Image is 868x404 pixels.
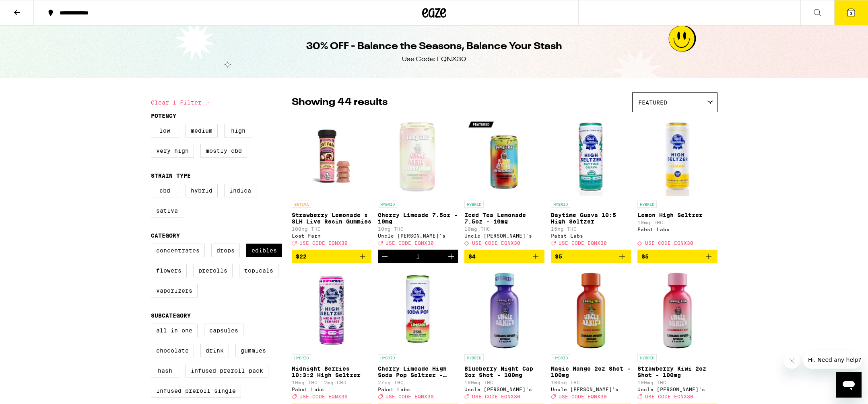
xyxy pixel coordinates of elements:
[836,372,862,398] iframe: Button to launch messaging window
[292,387,372,392] div: Pabst Labs
[464,354,484,361] p: HYBRID
[551,233,631,238] div: Pabst Labs
[151,324,198,337] label: All-In-One
[637,365,717,378] p: Strawberry Kiwi 2oz Shot - 100mg
[416,253,420,260] div: 1
[464,226,544,232] p: 10mg THC
[551,116,631,197] img: Pabst Labs - Daytime Guava 10:5 High Seltzer
[292,365,372,378] p: Midnight Berries 10:3:2 High Seltzer
[292,96,388,109] p: Showing 44 results
[555,253,562,260] span: $5
[637,270,717,403] a: Open page for Strawberry Kiwi 2oz Shot - 100mg from Uncle Arnie's
[386,394,434,400] span: USE CODE EQNX30
[551,354,570,361] p: HYBRID
[645,240,693,246] span: USE CODE EQNX30
[151,364,179,377] label: Hash
[151,284,198,297] label: Vaporizers
[292,212,372,225] p: Strawberry Lemonade x SLH Live Resin Gummies
[378,201,397,208] p: HYBRID
[224,184,256,197] label: Indica
[151,244,205,257] label: Concentrates
[637,380,717,385] p: 100mg THC
[444,250,458,263] button: Increment
[850,11,852,16] span: 3
[464,380,544,385] p: 100mg THC
[378,116,458,250] a: Open page for Cherry Limeade 7.5oz - 10mg from Uncle Arnie's
[551,116,631,250] a: Open page for Daytime Guava 10:5 High Seltzer from Pabst Labs
[186,184,218,197] label: Hybrid
[834,0,868,25] button: 3
[551,270,631,403] a: Open page for Magic Mango 2oz Shot - 100mg from Uncle Arnie's
[292,226,372,232] p: 100mg THC
[637,201,657,208] p: HYBRID
[784,353,800,369] iframe: Close message
[637,220,717,225] p: 10mg THC
[299,394,348,400] span: USE CODE EQNX30
[151,172,191,179] legend: Strain Type
[464,250,544,263] button: Add to bag
[292,380,372,385] p: 10mg THC: 2mg CBD
[186,124,218,137] label: Medium
[151,144,194,158] label: Very High
[464,387,544,392] div: Uncle [PERSON_NAME]'s
[292,116,372,250] a: Open page for Strawberry Lemonade x SLH Live Resin Gummies from Lost Farm
[299,240,348,246] span: USE CODE EQNX30
[186,364,268,377] label: Infused Preroll Pack
[224,124,252,137] label: High
[464,116,544,197] img: Uncle Arnie's - Iced Tea Lemonade 7.5oz - 10mg
[637,116,717,250] a: Open page for Lemon High Seltzer from Pabst Labs
[551,212,631,225] p: Daytime Guava 10:5 High Seltzer
[378,270,458,350] img: Pabst Labs - Cherry Limeade High Soda Pop Seltzer - 25mg
[292,116,372,197] img: Lost Farm - Strawberry Lemonade x SLH Live Resin Gummies
[200,144,247,158] label: Mostly CBD
[464,365,544,378] p: Blueberry Night Cap 2oz Shot - 100mg
[551,201,570,208] p: HYBRID
[551,226,631,232] p: 15mg THC
[200,344,229,357] label: Drink
[378,270,458,403] a: Open page for Cherry Limeade High Soda Pop Seltzer - 25mg from Pabst Labs
[386,240,434,246] span: USE CODE EQNX30
[464,233,544,238] div: Uncle [PERSON_NAME]'s
[464,116,544,250] a: Open page for Iced Tea Lemonade 7.5oz - 10mg from Uncle Arnie's
[378,354,397,361] p: HYBRID
[464,270,544,350] img: Uncle Arnie's - Blueberry Night Cap 2oz Shot - 100mg
[637,387,717,392] div: Uncle [PERSON_NAME]'s
[402,55,466,64] div: Use Code: EQNX30
[378,387,458,392] div: Pabst Labs
[292,233,372,238] div: Lost Farm
[551,365,631,378] p: Magic Mango 2oz Shot - 100mg
[378,365,458,378] p: Cherry Limeade High Soda Pop Seltzer - 25mg
[551,380,631,385] p: 100mg THC
[803,351,862,369] iframe: Message from company
[151,204,183,217] label: Sativa
[292,354,311,361] p: HYBRID
[378,380,458,385] p: 27mg THC
[637,227,717,232] div: Pabst Labs
[292,270,372,350] img: Pabst Labs - Midnight Berries 10:3:2 High Seltzer
[151,184,179,197] label: CBD
[151,92,213,113] button: Clear 1 filter
[193,264,233,277] label: Prerolls
[468,253,476,260] span: $4
[559,240,607,246] span: USE CODE EQNX30
[239,264,278,277] label: Topicals
[292,250,372,263] button: Add to bag
[151,344,194,357] label: Chocolate
[645,394,693,400] span: USE CODE EQNX30
[638,99,667,106] span: Featured
[204,324,243,337] label: Capsules
[464,212,544,225] p: Iced Tea Lemonade 7.5oz - 10mg
[464,270,544,403] a: Open page for Blueberry Night Cap 2oz Shot - 100mg from Uncle Arnie's
[151,384,241,398] label: Infused Preroll Single
[378,212,458,225] p: Cherry Limeade 7.5oz - 10mg
[211,244,240,257] label: Drops
[472,394,520,400] span: USE CODE EQNX30
[378,233,458,238] div: Uncle [PERSON_NAME]'s
[551,387,631,392] div: Uncle [PERSON_NAME]'s
[151,312,191,319] legend: Subcategory
[559,394,607,400] span: USE CODE EQNX30
[292,201,311,208] p: SATIVA
[551,270,631,350] img: Uncle Arnie's - Magic Mango 2oz Shot - 100mg
[296,253,307,260] span: $22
